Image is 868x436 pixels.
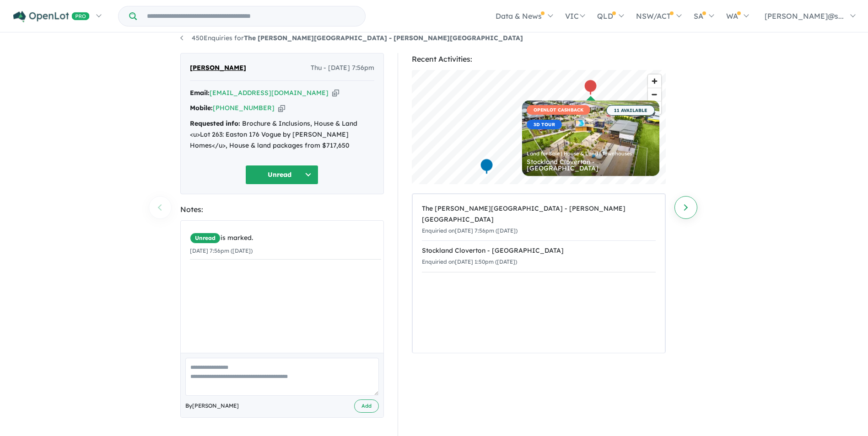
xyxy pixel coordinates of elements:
span: Unread [190,233,221,244]
button: Zoom out [648,88,661,101]
div: Land for Sale | House & Land | Townhouses [527,151,655,156]
img: Openlot PRO Logo White [13,11,90,22]
span: OPENLOT CASHBACK [527,105,590,115]
button: Copy [332,88,339,98]
small: Enquiried on [DATE] 1:50pm ([DATE]) [422,258,517,265]
div: is marked. [190,233,381,244]
div: The [PERSON_NAME][GEOGRAPHIC_DATA] - [PERSON_NAME][GEOGRAPHIC_DATA] [422,203,656,225]
a: Stockland Cloverton - [GEOGRAPHIC_DATA]Enquiried on[DATE] 1:50pm ([DATE]) [422,240,656,272]
div: Stockland Cloverton - [GEOGRAPHIC_DATA] [422,245,656,256]
div: Recent Activities: [412,53,666,65]
small: [DATE] 7:56pm ([DATE]) [190,247,253,254]
div: Brochure & Inclusions, House & Land <u>Lot 263: Easton 176 Vogue by [PERSON_NAME] Homes</u>, Hous... [190,118,374,151]
button: Unread [245,165,318,185]
small: Enquiried on [DATE] 7:56pm ([DATE]) [422,227,518,234]
div: Stockland Cloverton - [GEOGRAPHIC_DATA] [527,159,655,171]
a: OPENLOT CASHBACK3D TOUR 11 AVAILABLE Land for Sale | House & Land | Townhouses Stockland Cloverto... [522,101,659,176]
nav: breadcrumb [180,33,688,44]
input: Try estate name, suburb, builder or developer [139,6,363,26]
a: [PHONE_NUMBER] [213,104,275,112]
span: [PERSON_NAME] [190,63,246,74]
a: 450Enquiries forThe [PERSON_NAME][GEOGRAPHIC_DATA] - [PERSON_NAME][GEOGRAPHIC_DATA] [180,34,523,42]
span: [PERSON_NAME]@s... [765,11,844,21]
span: Thu - [DATE] 7:56pm [311,63,374,74]
a: The [PERSON_NAME][GEOGRAPHIC_DATA] - [PERSON_NAME][GEOGRAPHIC_DATA]Enquiried on[DATE] 7:56pm ([DA... [422,199,656,241]
a: [EMAIL_ADDRESS][DOMAIN_NAME] [210,89,329,97]
button: Add [354,399,379,413]
strong: Mobile: [190,104,213,112]
strong: The [PERSON_NAME][GEOGRAPHIC_DATA] - [PERSON_NAME][GEOGRAPHIC_DATA] [244,34,523,42]
button: Copy [278,103,285,113]
canvas: Map [412,70,666,184]
span: By [PERSON_NAME] [185,401,239,410]
strong: Requested info: [190,119,240,128]
button: Zoom in [648,74,661,88]
span: 11 AVAILABLE [606,105,655,116]
strong: Email: [190,89,210,97]
span: Zoom out [648,88,661,101]
div: Notes: [180,203,384,216]
span: 3D TOUR [527,120,562,129]
div: Map marker [583,79,597,96]
div: Map marker [480,158,493,175]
